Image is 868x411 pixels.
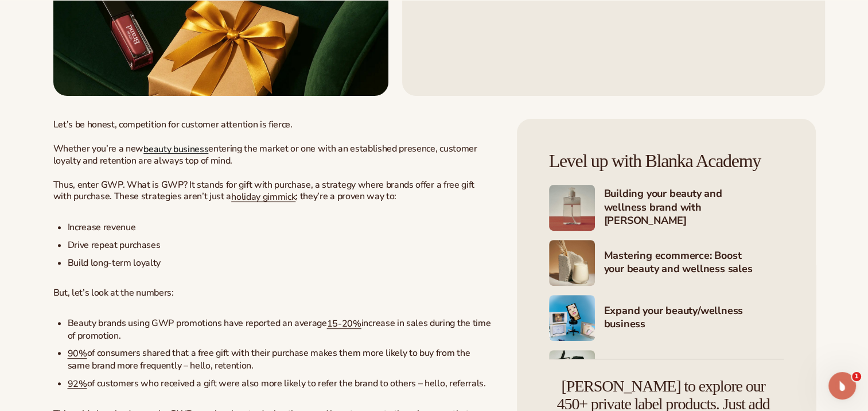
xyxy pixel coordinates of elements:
a: Shopify Image 5 Building your beauty and wellness brand with [PERSON_NAME] [549,185,784,231]
h4: Mastering ecommerce: Boost your beauty and wellness sales [604,249,784,277]
a: holiday gimmick [231,191,295,203]
span: But, let’s look at the numbers: [53,286,174,299]
iframe: Intercom live chat [828,372,856,400]
span: Thus, enter GWP. What is GWP? It stands for gift with purchase, a strategy where brands offer a f... [53,179,474,203]
img: Shopify Image 8 [549,350,595,396]
a: 15-20% [327,317,361,330]
span: of customers who received a gift were also more likely to refer the brand to others – hello, refe... [87,377,486,390]
span: Build long-term loyalty [68,257,161,269]
h4: Level up with Blanka Academy [549,151,784,171]
span: Let’s be honest, competition for customer attention is fierce. [53,118,293,131]
img: Shopify Image 5 [549,185,595,231]
a: beauty business [143,142,208,155]
h4: Building your beauty and wellness brand with [PERSON_NAME] [604,187,784,228]
a: 90% [68,347,87,360]
a: Shopify Image 6 Mastering ecommerce: Boost your beauty and wellness sales [549,240,784,286]
a: Shopify Image 8 Marketing your beauty and wellness brand 101 [549,350,784,396]
img: Shopify Image 7 [549,295,595,341]
span: Drive repeat purchases [68,239,161,251]
a: Shopify Image 7 Expand your beauty/wellness business [549,295,784,341]
a: 92% [68,377,87,390]
span: 1 [852,372,861,381]
span: Beauty brands using GWP promotions have reported an average [68,317,327,329]
h4: Expand your beauty/wellness business [604,304,784,332]
span: Increase revenue [68,221,136,234]
span: increase in sales during the time of promotion. [68,317,491,342]
img: Shopify Image 6 [549,240,595,286]
span: entering the market or one with an established presence, customer loyalty and retention are alway... [53,142,477,168]
span: ; they’re a proven way to: [295,190,396,203]
span: of consumers shared that a free gift with their purchase makes them more likely to buy from the s... [68,347,470,372]
span: Whether you’re a new [53,142,144,155]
